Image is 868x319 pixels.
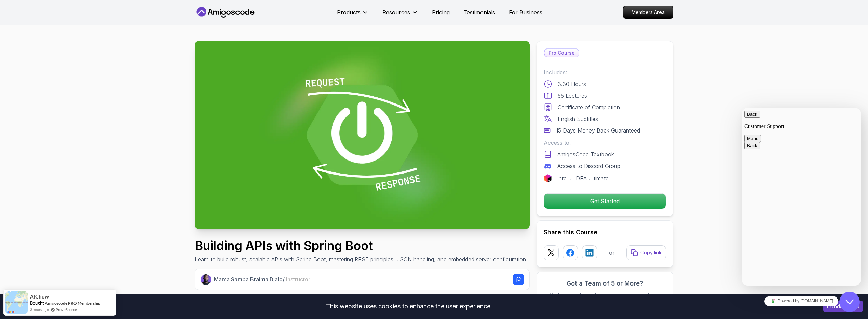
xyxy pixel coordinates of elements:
[195,239,527,252] h1: Building APIs with Spring Boot
[463,8,495,16] a: Testimonials
[558,115,598,123] p: English Subtitles
[30,307,49,313] span: 3 hours ago
[5,291,28,314] img: provesource social proof notification image
[382,8,410,16] p: Resources
[544,279,666,288] h3: Got a Team of 5 or More?
[544,174,552,182] img: jetbrains logo
[623,6,673,18] p: Members Area
[544,193,666,209] button: Get Started
[556,126,640,135] p: 15 Days Money Back Guaranteed
[432,8,450,16] a: Pricing
[558,103,620,111] p: Certificate of Completion
[557,150,614,158] p: AmigosCode Textbook
[5,299,813,314] div: This website uses cookies to enhance the user experience.
[558,92,587,100] p: 55 Lectures
[557,174,609,182] p: IntelliJ IDEA Ultimate
[382,8,418,22] button: Resources
[742,108,861,286] iframe: chat widget
[557,162,620,170] p: Access to Discord Group
[337,8,361,16] p: Products
[195,255,527,263] p: Learn to build robust, scalable APIs with Spring Boot, mastering REST principles, JSON handling, ...
[286,276,310,283] span: Instructor
[742,293,861,309] iframe: chat widget
[544,227,666,237] h2: Share this Course
[544,68,666,77] p: Includes:
[30,294,49,300] span: AlChow
[544,49,579,57] p: Pro Course
[839,292,861,312] iframe: chat widget
[30,300,44,306] span: Bought
[56,307,77,313] a: ProveSource
[337,8,369,22] button: Products
[609,249,615,257] p: or
[623,6,673,19] a: Members Area
[544,139,666,147] p: Access to:
[509,8,542,16] a: For Business
[558,80,586,88] p: 3.30 Hours
[640,249,662,256] p: Copy link
[201,274,211,285] img: Nelson Djalo
[195,41,530,229] img: building-apis-with-spring-boot_thumbnail
[544,194,666,209] p: Get Started
[45,301,100,306] a: Amigoscode PRO Membership
[544,291,666,307] p: With one subscription, give your entire team access to all courses and features.
[214,275,310,283] p: Mama Samba Braima Djalo /
[626,245,666,260] button: Copy link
